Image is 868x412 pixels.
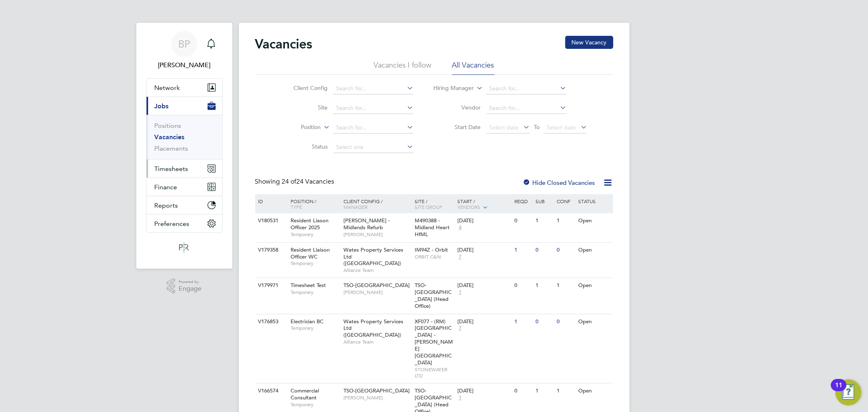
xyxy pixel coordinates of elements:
[146,115,222,159] div: Jobs
[415,246,448,253] span: IM94Z - Orbit
[512,384,533,399] div: 0
[555,278,576,293] div: 1
[167,278,201,294] a: Powered byEngage
[146,196,222,214] button: Reports
[155,133,185,141] a: Vacancies
[533,384,555,399] div: 1
[576,194,612,208] div: Status
[343,387,410,394] span: TSO-[GEOGRAPHIC_DATA]
[533,213,555,228] div: 1
[343,204,367,210] span: Manager
[343,217,390,231] span: [PERSON_NAME] - Midlands Refurb
[282,178,335,186] span: 24 Vacancies
[531,122,542,132] span: To
[255,36,313,52] h2: Vacancies
[835,385,842,396] div: 11
[455,194,512,215] div: Start /
[155,145,188,152] a: Placements
[565,36,613,49] button: New Vacancy
[291,231,339,238] span: Temporary
[415,217,450,238] span: M490388 - Midland Heart HfML
[486,83,566,94] input: Search for...
[291,217,328,231] span: Resident Liason Officer 2025
[291,325,339,331] span: Temporary
[256,213,285,228] div: V180531
[146,97,222,115] button: Jobs
[333,103,413,114] input: Search for...
[155,102,169,110] span: Jobs
[427,84,474,92] label: Hiring Manager
[155,220,190,228] span: Preferences
[146,215,222,232] button: Preferences
[576,213,612,228] div: Open
[415,204,442,210] span: Site Group
[256,314,285,329] div: V176853
[291,204,302,210] span: Type
[555,194,576,208] div: Conf
[155,183,177,191] span: Finance
[457,254,463,261] span: 7
[512,243,533,258] div: 1
[533,194,555,208] div: Sub
[452,60,494,75] li: All Vacancies
[281,143,328,150] label: Status
[343,246,403,267] span: Wates Property Services Ltd ([GEOGRAPHIC_DATA])
[291,401,339,408] span: Temporary
[533,314,555,329] div: 0
[281,104,328,111] label: Site
[146,160,222,178] button: Timesheets
[291,282,326,289] span: Timesheet Test
[555,213,576,228] div: 1
[457,388,510,394] div: [DATE]
[177,241,191,254] img: psrsolutions-logo-retina.png
[415,282,452,309] span: TSO-[GEOGRAPHIC_DATA] (Head Office)
[179,285,201,292] span: Engage
[179,278,201,285] span: Powered by
[146,178,222,196] button: Finance
[333,122,413,134] input: Search for...
[281,84,328,92] label: Client Config
[291,260,339,267] span: Temporary
[343,231,411,238] span: [PERSON_NAME]
[434,123,481,131] label: Start Date
[291,246,330,260] span: Resident Liaison Officer WC
[512,278,533,293] div: 0
[155,165,188,173] span: Timesheets
[256,278,285,293] div: V179971
[136,23,232,269] nav: Main navigation
[343,289,411,296] span: [PERSON_NAME]
[374,60,432,75] li: Vacancies I follow
[576,384,612,399] div: Open
[533,243,555,258] div: 0
[415,254,453,260] span: ORBIT C&N
[434,104,481,111] label: Vendor
[256,194,285,208] div: ID
[291,387,319,401] span: Commercial Consultant
[576,278,612,293] div: Open
[489,124,518,131] span: Select date
[457,289,463,296] span: 1
[576,243,612,258] div: Open
[146,31,223,70] a: BP[PERSON_NAME]
[486,103,566,114] input: Search for...
[282,178,297,186] span: 24 of
[284,194,341,214] div: Position /
[146,79,222,96] button: Network
[457,217,510,224] div: [DATE]
[343,394,411,401] span: [PERSON_NAME]
[512,194,533,208] div: Reqd
[291,289,339,296] span: Temporary
[291,318,324,325] span: Electrician BC
[523,179,595,186] label: Hide Closed Vacancies
[146,241,223,254] a: Go to home page
[256,384,285,399] div: V166574
[333,83,413,94] input: Search for...
[457,224,463,231] span: 4
[274,123,321,131] label: Position
[457,247,510,254] div: [DATE]
[343,318,403,339] span: Wates Property Services Ltd ([GEOGRAPHIC_DATA])
[343,339,411,345] span: Alliance Team
[555,314,576,329] div: 0
[555,384,576,399] div: 1
[512,314,533,329] div: 1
